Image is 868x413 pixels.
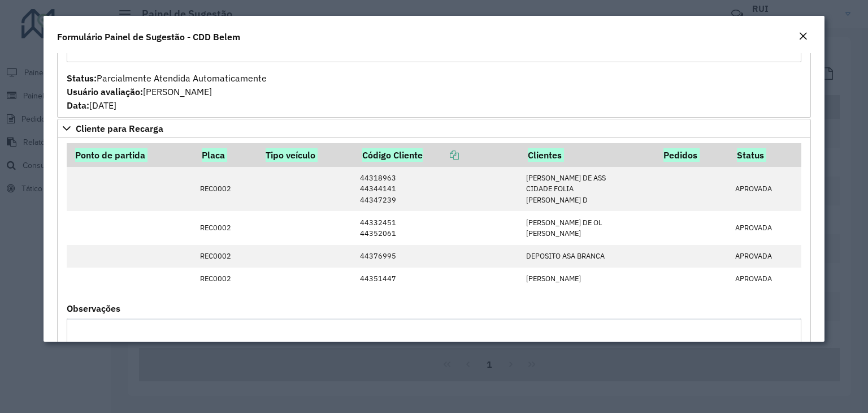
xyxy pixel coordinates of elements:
td: [PERSON_NAME] DE ASS CIDADE FOLIA [PERSON_NAME] D [520,167,656,211]
th: Placa [194,143,258,167]
td: 44318963 44344141 44347239 [354,167,520,211]
td: REC0002 [194,167,258,211]
strong: Data: [67,100,89,111]
th: Tipo veículo [258,143,354,167]
h4: Formulário Painel de Sugestão - CDD Belem [57,30,240,44]
a: Cliente para Recarga [57,119,811,138]
td: REC0002 [194,268,258,290]
th: Clientes [520,143,656,167]
td: APROVADA [729,211,801,244]
th: Código Cliente [354,143,520,167]
td: APROVADA [729,268,801,290]
span: Parcialmente Atendida Automaticamente [PERSON_NAME] [DATE] [67,72,267,111]
td: APROVADA [729,167,801,211]
button: Close [795,29,811,44]
th: Status [729,143,801,167]
em: Fechar [798,32,808,41]
td: DEPOSITO ASA BRANCA [520,245,656,268]
th: Ponto de partida [67,143,194,167]
strong: Usuário avaliação: [67,86,143,97]
strong: Status: [67,72,97,84]
td: [PERSON_NAME] [520,268,656,290]
td: [PERSON_NAME] DE OL [PERSON_NAME] [520,211,656,244]
a: Copiar [423,149,459,161]
td: REC0002 [194,211,258,244]
label: Observações [67,302,120,315]
td: APROVADA [729,245,801,268]
td: 44351447 [354,268,520,290]
td: REC0002 [194,245,258,268]
th: Pedidos [656,143,729,167]
span: Cliente para Recarga [76,124,163,133]
td: 44376995 [354,245,520,268]
td: 44332451 44352061 [354,211,520,244]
